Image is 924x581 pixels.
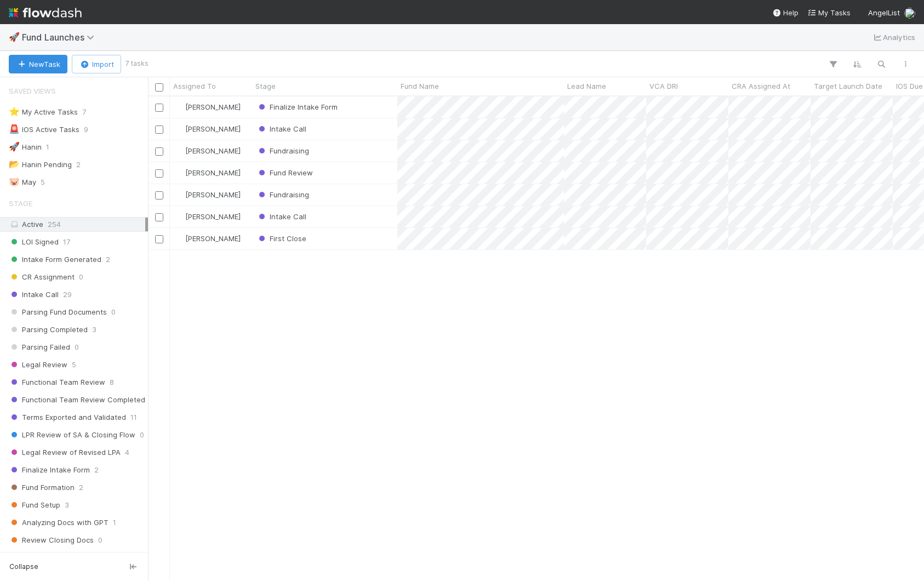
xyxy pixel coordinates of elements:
[9,158,72,172] div: Hanin Pending
[126,59,149,69] small: 7 tasks
[63,235,70,249] span: 17
[9,270,75,284] span: CR Assignment
[79,481,83,494] span: 2
[9,218,145,231] div: Active
[155,104,163,112] input: Toggle Row Selected
[256,189,309,200] div: Fundraising
[807,8,851,17] span: My Tasks
[9,358,67,372] span: Legal Review
[185,234,241,243] span: [PERSON_NAME]
[9,253,101,266] span: Intake Form Generated
[256,124,306,133] span: Intake Call
[41,175,45,189] span: 5
[155,191,163,200] input: Toggle Row Selected
[256,233,306,244] div: First Close
[9,124,20,134] span: 🚨
[9,562,38,572] span: Collapse
[256,146,309,155] span: Fundraising
[72,358,76,372] span: 5
[9,463,90,477] span: Finalize Intake Form
[174,189,241,200] div: [PERSON_NAME]
[256,102,338,111] span: Finalize Intake Form
[65,498,69,512] span: 3
[256,190,309,199] span: Fundraising
[9,411,126,424] span: Terms Exported and Validated
[9,177,20,186] span: 🐷
[732,81,790,92] span: CRA Assigned At
[9,516,109,529] span: Analyzing Docs with GPT
[175,146,184,155] img: avatar_18c010e4-930e-4480-823a-7726a265e9dd.png
[174,145,241,156] div: [PERSON_NAME]
[185,168,241,177] span: [PERSON_NAME]
[22,32,100,43] span: Fund Launches
[155,147,163,156] input: Toggle Row Selected
[256,211,306,222] div: Intake Call
[9,533,94,547] span: Review Closing Docs
[9,288,59,301] span: Intake Call
[9,551,65,565] span: Fund Review
[75,340,79,354] span: 0
[9,32,20,42] span: 🚀
[256,101,338,112] div: Finalize Intake Form
[155,213,163,221] input: Toggle Row Selected
[9,175,36,189] div: May
[256,212,306,221] span: Intake Call
[9,80,56,102] span: Saved Views
[111,305,116,319] span: 0
[9,107,20,116] span: ⭐
[185,146,241,155] span: [PERSON_NAME]
[174,233,241,244] div: [PERSON_NAME]
[110,375,114,389] span: 8
[807,7,851,18] a: My Tasks
[401,81,439,92] span: Fund Name
[9,305,107,319] span: Parsing Fund Documents
[48,220,61,229] span: 254
[9,140,42,154] div: Hanin
[175,124,184,133] img: avatar_18c010e4-930e-4480-823a-7726a265e9dd.png
[256,167,313,178] div: Fund Review
[70,551,77,565] span: 77
[130,411,137,424] span: 11
[872,31,915,44] a: Analytics
[256,145,309,156] div: Fundraising
[9,55,67,73] button: NewTask
[174,211,241,222] div: [PERSON_NAME]
[814,81,882,92] span: Target Launch Date
[9,323,88,337] span: Parsing Completed
[76,158,81,172] span: 2
[185,102,241,111] span: [PERSON_NAME]
[9,123,79,136] div: IOS Active Tasks
[63,288,72,301] span: 29
[9,446,121,459] span: Legal Review of Revised LPA
[175,102,184,111] img: avatar_18c010e4-930e-4480-823a-7726a265e9dd.png
[140,428,144,442] span: 0
[175,190,184,199] img: avatar_18c010e4-930e-4480-823a-7726a265e9dd.png
[82,105,86,119] span: 7
[92,323,96,337] span: 3
[98,533,102,547] span: 0
[9,142,20,151] span: 🚀
[185,212,241,221] span: [PERSON_NAME]
[106,253,110,266] span: 2
[9,3,82,22] img: logo-inverted-e16ddd16eac7371096b0.svg
[185,124,241,133] span: [PERSON_NAME]
[256,168,313,177] span: Fund Review
[256,123,306,134] div: Intake Call
[9,375,105,389] span: Functional Team Review
[155,83,163,92] input: Toggle All Rows Selected
[9,481,75,494] span: Fund Formation
[772,7,798,18] div: Help
[9,428,135,442] span: LPR Review of SA & Closing Flow
[255,81,276,92] span: Stage
[175,234,184,243] img: avatar_18c010e4-930e-4480-823a-7726a265e9dd.png
[9,235,59,249] span: LOI Signed
[174,123,241,134] div: [PERSON_NAME]
[84,123,88,136] span: 9
[155,126,163,134] input: Toggle Row Selected
[9,340,70,354] span: Parsing Failed
[567,81,606,92] span: Lead Name
[72,55,121,73] button: Import
[868,8,900,17] span: AngelList
[175,212,184,221] img: avatar_18c010e4-930e-4480-823a-7726a265e9dd.png
[79,270,83,284] span: 0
